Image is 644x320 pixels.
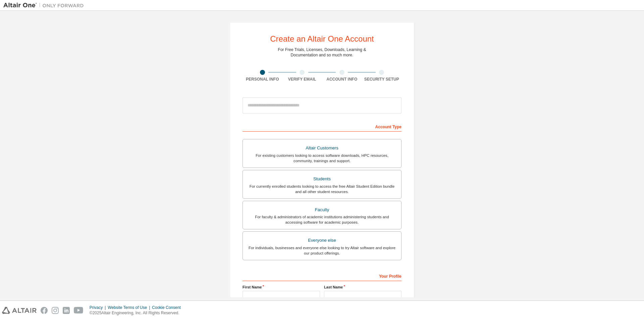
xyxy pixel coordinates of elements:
div: Security Setup [362,77,402,82]
div: Personal Info [243,77,282,82]
img: altair_logo.svg [2,307,37,314]
div: Cookie Consent [152,305,184,310]
div: Privacy [90,305,108,310]
div: Your Profile [243,270,401,281]
div: For faculty & administrators of academic institutions administering students and accessing softwa... [247,214,397,225]
img: instagram.svg [52,307,59,314]
div: Account Type [243,121,401,132]
div: Create an Altair One Account [270,35,374,43]
div: For individuals, businesses and everyone else looking to try Altair software and explore our prod... [247,245,397,256]
p: © 2025 Altair Engineering, Inc. All Rights Reserved. [90,310,185,316]
div: Verify Email [282,77,322,82]
div: For currently enrolled students looking to access the free Altair Student Edition bundle and all ... [247,184,397,194]
div: Faculty [247,205,397,215]
img: Altair One [3,2,87,9]
div: Website Terms of Use [108,305,152,310]
div: For existing customers looking to access software downloads, HPC resources, community, trainings ... [247,153,397,164]
div: Everyone else [247,236,397,245]
label: Last Name [324,284,401,290]
img: facebook.svg [41,307,48,314]
div: Account Info [322,77,362,82]
div: Students [247,174,397,184]
label: First Name [243,284,320,290]
div: For Free Trials, Licenses, Downloads, Learning & Documentation and so much more. [278,47,366,58]
img: youtube.svg [74,307,84,314]
img: linkedin.svg [63,307,70,314]
div: Altair Customers [247,143,397,153]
